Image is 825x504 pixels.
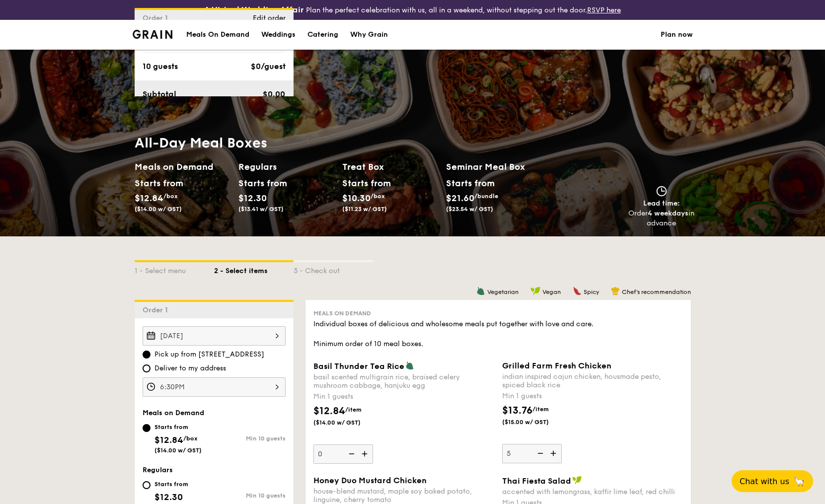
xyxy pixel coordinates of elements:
a: Logotype [133,30,173,39]
strong: 4 weekdays [648,209,688,217]
div: Order in advance [628,209,695,228]
h2: Regulars [238,160,334,174]
div: Plan the perfect celebration with us, all in a weekend, without stepping out the door. [138,4,687,16]
a: Weddings [255,20,301,50]
h2: Meals on Demand [135,160,230,174]
img: icon-vegetarian.fe4039eb.svg [405,361,414,370]
img: icon-reduce.1d2dbef1.svg [532,444,547,463]
span: ($23.54 w/ GST) [446,206,493,213]
span: $13.76 [502,405,532,417]
span: /item [345,406,362,413]
div: $0/guest [251,61,286,72]
img: icon-vegan.f8ff3823.svg [530,287,540,295]
span: ($15.00 w/ GST) [502,418,570,426]
input: Pick up from [STREET_ADDRESS] [143,351,150,359]
span: ($14.00 w/ GST) [313,419,381,427]
div: Starts from [238,176,283,191]
img: icon-reduce.1d2dbef1.svg [343,444,358,463]
img: icon-vegetarian.fe4039eb.svg [476,287,485,295]
div: Starts from [342,176,386,191]
span: ($14.00 w/ GST) [135,206,182,213]
h4: A Virtual Wedding Affair [204,4,304,16]
div: Meals On Demand [186,20,249,50]
div: 2 - Select items [214,262,294,276]
span: $12.84 [313,405,345,417]
img: icon-add.58712e84.svg [358,444,373,463]
div: 1 - Select menu [135,262,214,276]
img: Grain [133,30,173,39]
span: Meals on Demand [143,409,204,417]
div: indian inspired cajun chicken, housmade pesto, spiced black rice [502,372,683,389]
img: icon-add.58712e84.svg [547,444,562,463]
span: $12.84 [135,193,163,204]
button: Chat with us🦙 [732,470,813,492]
input: Pick up time [143,377,286,397]
span: ($13.41 w/ GST) [238,206,284,213]
span: /box [183,435,198,442]
span: $21.60 [446,193,474,204]
div: Min 1 guests [313,392,494,402]
span: $0.00 [263,89,285,99]
span: Order 1 [143,14,172,22]
span: Subtotal [143,89,176,99]
img: icon-vegan.f8ff3823.svg [572,476,582,485]
span: $12.30 [154,492,183,503]
span: Grilled Farm Fresh Chicken [502,361,611,370]
div: Starts from [446,176,494,191]
span: /item [532,406,549,413]
span: Thai Fiesta Salad [502,476,571,486]
span: Pick up from [STREET_ADDRESS] [154,350,264,360]
div: Individual boxes of delicious and wholesome meals put together with love and care. Minimum order ... [313,319,683,349]
a: Plan now [661,20,693,50]
div: accented with lemongrass, kaffir lime leaf, red chilli [502,488,683,496]
input: Grilled Farm Fresh Chickenindian inspired cajun chicken, housmade pesto, spiced black riceMin 1 g... [502,444,562,463]
span: Chef's recommendation [622,288,691,295]
div: Starts from [154,480,200,488]
span: $12.30 [238,193,267,204]
h2: Seminar Meal Box [446,160,550,174]
img: icon-spicy.37a8142b.svg [573,287,582,295]
div: Min 10 guests [214,492,286,499]
span: /box [371,193,385,200]
span: Spicy [584,288,599,295]
h1: All-Day Meal Boxes [135,134,550,152]
span: Meals on Demand [313,310,371,317]
div: Starts from [154,423,202,431]
span: Regulars [143,466,173,474]
div: Catering [307,20,338,50]
span: Vegetarian [487,288,519,295]
div: house-blend mustard, maple soy baked potato, linguine, cherry tomato [313,487,494,504]
span: 🦙 [793,476,805,487]
span: Order 1 [143,306,172,314]
div: Starts from [135,176,179,191]
input: Basil Thunder Tea Ricebasil scented multigrain rice, braised celery mushroom cabbage, hanjuku egg... [313,444,373,464]
span: Edit order [253,14,286,22]
span: ($14.00 w/ GST) [154,447,202,454]
span: /bundle [474,193,498,200]
input: Event date [143,326,286,346]
div: Why Grain [350,20,388,50]
h2: Treat Box [342,160,438,174]
div: basil scented multigrain rice, braised celery mushroom cabbage, hanjuku egg [313,373,494,390]
input: Starts from$12.30($13.41 w/ GST)Min 10 guests [143,481,150,489]
img: icon-chef-hat.a58ddaea.svg [611,287,620,295]
span: Chat with us [740,477,789,486]
span: Honey Duo Mustard Chicken [313,476,427,485]
div: 10 guests [143,61,178,72]
span: Deliver to my address [154,363,226,373]
a: Meals On Demand [180,20,255,50]
span: Vegan [542,288,561,295]
div: Weddings [261,20,296,50]
span: $12.84 [154,434,183,445]
span: /box [163,193,178,200]
div: Min 1 guests [502,391,683,401]
div: 3 - Check out [294,262,373,276]
a: Why Grain [344,20,394,50]
span: ($11.23 w/ GST) [342,206,387,213]
span: $10.30 [342,193,371,204]
span: Basil Thunder Tea Rice [313,361,404,371]
span: Lead time: [643,199,680,208]
input: Starts from$12.84/box($14.00 w/ GST)Min 10 guests [143,424,150,432]
input: Deliver to my address [143,364,150,372]
a: Catering [301,20,344,50]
